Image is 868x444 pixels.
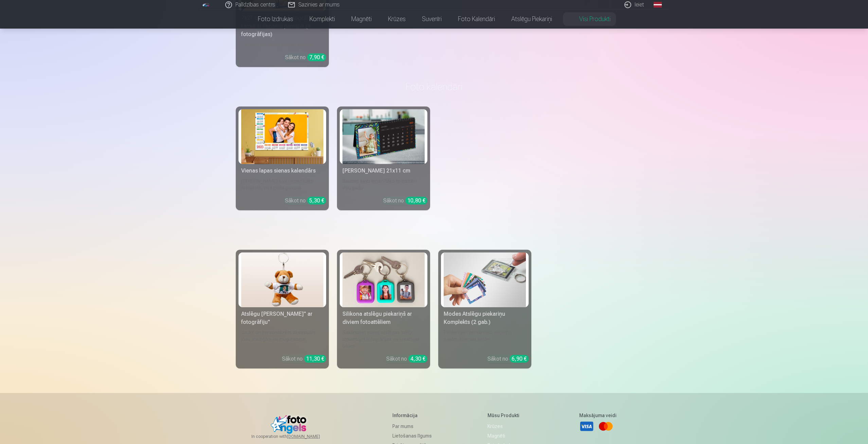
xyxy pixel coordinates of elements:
[307,53,326,61] div: 7,90 €
[510,355,529,363] div: 6,90 €
[414,10,450,29] a: Suvenīri
[488,412,523,419] h5: Mūsu produkti
[441,329,529,349] div: Pievienojiet personisku akcentu savām ikdienas lietām
[488,355,529,363] div: Sākot no
[285,53,326,62] div: Sākot no
[392,422,432,431] a: Par mums
[598,419,613,434] a: Mastercard
[380,10,414,29] a: Krūzes
[503,10,560,29] a: Atslēgu piekariņi
[241,109,323,164] img: Vienas lapas sienas kalendārs
[236,106,329,210] a: Vienas lapas sienas kalendārsVienas lapas sienas kalendārs[PERSON_NAME] savu iecienītāko fotoattē...
[251,434,336,439] span: In cooperation with
[438,250,531,368] a: Modes Atslēgu piekariņu Komplekts (2 gab.)Modes Atslēgu piekariņu Komplekts (2 gab.)Pievienojiet ...
[340,178,427,191] div: Baudiet savu iecienītāko fotoattēlu visu gadu
[342,252,425,307] img: Silikona atslēgu piekariņš ar diviem fotoattēliem
[488,422,523,431] a: Krūzes
[392,412,432,419] h5: Informācija
[202,3,210,7] img: /fa1
[307,197,326,204] div: 5,30 €
[337,106,430,210] a: Galda kalendārs 21x11 cm[PERSON_NAME] 21x11 cmBaudiet savu iecienītāko fotoattēlu visu gaduSākot ...
[282,355,326,363] div: Sākot no
[342,109,425,164] img: Galda kalendārs 21x11 cm
[238,41,326,48] div: Parādiet vēl vairāk skaistu atmiņu
[441,310,529,326] div: Modes Atslēgu piekariņu Komplekts (2 gab.)
[408,355,427,363] div: 4,30 €
[340,310,427,326] div: Silikona atslēgu piekariņš ar diviem fotoattēliem
[405,197,427,204] div: 10,80 €
[383,197,427,205] div: Sākot no
[337,250,430,368] a: Silikona atslēgu piekariņš ar diviem fotoattēliemSilikona atslēgu piekariņš ar diviem fotoattēlie...
[238,310,326,326] div: Atslēgu [PERSON_NAME]" ar fotogrāfiju"
[238,167,326,175] div: Vienas lapas sienas kalendārs
[241,81,627,93] h3: Foto kalendāri
[285,197,326,205] div: Sākot no
[238,329,326,349] div: Jauks un personalizēts aksesuārs jūsu atslēgām vai mugursomai
[488,431,523,441] a: Magnēti
[579,419,594,434] a: Visa
[241,252,323,307] img: Atslēgu piekariņš Lācītis" ar fotogrāfiju"
[444,252,526,307] img: Modes Atslēgu piekariņu Komplekts (2 gab.)
[287,434,336,439] a: [DOMAIN_NAME]
[301,10,343,29] a: Komplekti
[343,10,380,29] a: Magnēti
[250,10,301,29] a: Foto izdrukas
[340,167,427,175] div: [PERSON_NAME] 21x11 cm
[241,224,627,236] h3: Atslēgu piekariņi
[392,431,432,441] a: Lietošanas līgums
[238,178,326,191] div: [PERSON_NAME] savu iecienītāko fotoattēlu visa gada garumā
[236,250,329,368] a: Atslēgu piekariņš Lācītis" ar fotogrāfiju"Atslēgu [PERSON_NAME]" ar fotogrāfiju"Jauks un personal...
[560,10,619,29] a: Visi produkti
[340,329,427,349] div: Sakārtojiet savas atslēgas stilīgi, izmantojot fotogrāfijas vai kreatīvas bildes
[304,355,326,363] div: 11,30 €
[450,10,503,29] a: Foto kalendāri
[579,412,617,419] h5: Maksājuma veidi
[386,355,427,363] div: Sākot no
